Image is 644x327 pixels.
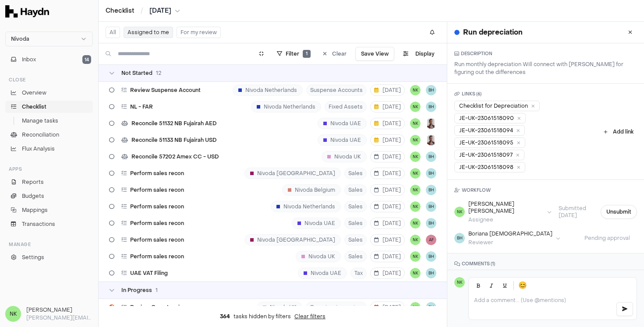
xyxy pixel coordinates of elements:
[410,102,421,112] button: NK
[410,218,421,229] span: NK
[370,118,405,129] button: [DATE]
[350,267,367,279] span: Tax
[370,267,405,279] button: [DATE]
[233,84,303,96] div: Nivoda Netherlands
[370,251,405,262] button: [DATE]
[5,5,49,18] img: Haydn Logo
[5,143,93,155] a: Flux Analysis
[426,218,436,229] button: BH
[370,151,405,162] button: [DATE]
[426,235,436,245] button: AF
[22,253,44,261] span: Settings
[130,236,184,243] span: Perform sales recon
[106,7,134,15] a: Checklist
[22,117,58,125] span: Manage tasks
[131,153,219,160] span: Reconcile 57202 Amex CC - USD
[374,236,401,243] span: [DATE]
[426,268,436,278] span: BH
[410,268,421,278] span: NK
[454,137,525,148] div: JE-UK-23061518095
[410,251,421,262] button: NK
[426,185,436,195] button: BH
[426,251,436,262] button: BH
[5,162,93,176] div: Apps
[22,220,55,228] span: Transactions
[410,85,421,95] span: NK
[374,87,401,94] span: [DATE]
[286,50,299,57] span: Filter
[131,120,216,127] span: Reconcile 51132 NB Fujairah AED
[454,113,526,123] a: JE-UK-23061518090
[344,168,367,179] span: Sales
[292,218,341,229] div: Nivoda UAE
[600,127,637,137] button: Add link
[22,56,36,63] span: Inbox
[468,216,544,223] div: Assignee
[296,251,341,262] div: Nivoda UK
[130,253,184,260] span: Perform sales recon
[251,101,321,113] div: Nivoda Netherlands
[454,101,540,111] div: Checklist for Depreciation
[130,103,153,110] span: NL - FAR
[5,251,93,264] a: Settings
[5,306,21,322] span: NK
[344,251,367,262] span: Sales
[318,134,367,146] div: Nivoda UAE
[454,207,465,217] span: NK
[410,185,421,195] button: NK
[472,279,485,292] button: Bold (Ctrl+B)
[374,304,401,311] span: [DATE]
[156,287,158,294] span: 1
[410,302,421,313] button: NK
[370,302,405,313] button: [DATE]
[130,304,186,311] span: Review Open Invoice
[5,176,93,188] a: Reports
[410,235,421,245] button: NK
[130,220,184,227] span: Perform sales recon
[374,203,401,210] span: [DATE]
[177,27,221,38] button: For my review
[410,151,421,162] button: NK
[374,170,401,177] span: [DATE]
[130,203,184,210] span: Perform sales recon
[130,186,184,193] span: Perform sales recon
[370,168,405,179] button: [DATE]
[220,313,230,320] span: 364
[271,201,341,212] div: Nivoda Netherlands
[22,131,59,139] span: Reconciliation
[454,187,637,193] h3: WORKFLOW
[454,60,637,76] p: Run monthly depreciation Will connect with [PERSON_NAME] for figuring out the differences
[322,151,367,162] div: Nivoda UK
[149,7,180,15] button: [DATE]
[370,218,405,229] button: [DATE]
[5,129,93,141] a: Reconciliation
[426,168,436,179] button: BH
[426,102,436,112] button: BH
[370,101,405,113] button: [DATE]
[454,230,560,246] button: BHBoriana [DEMOGRAPHIC_DATA]Reviewer
[454,125,525,136] div: JE-UK-23061518094
[156,70,161,77] span: 12
[410,168,421,179] button: NK
[139,6,145,15] span: /
[426,201,436,212] button: BH
[5,87,93,99] a: Overview
[426,302,436,313] button: BH
[374,120,401,127] span: [DATE]
[374,103,401,110] span: [DATE]
[426,118,436,129] img: JP Smit
[410,135,421,145] span: NK
[5,237,93,251] div: Manage
[517,279,529,292] button: 😊
[468,200,544,214] div: [PERSON_NAME] [PERSON_NAME]
[454,233,465,243] span: BH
